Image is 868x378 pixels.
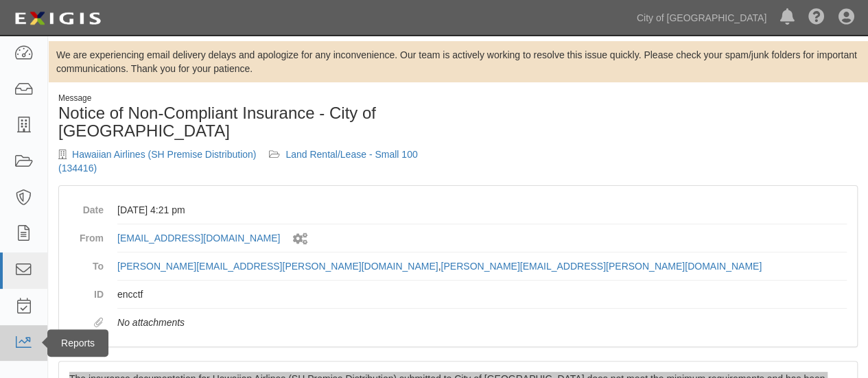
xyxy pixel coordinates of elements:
div: Message [58,93,448,104]
img: logo-5460c22ac91f19d4615b14bd174203de0afe785f0fc80cf4dbbc73dc1793850b.png [10,6,105,31]
a: [EMAIL_ADDRESS][DOMAIN_NAME] [117,233,280,244]
em: No attachments [117,317,185,328]
a: City of [GEOGRAPHIC_DATA] [630,4,773,32]
dt: Date [69,196,104,217]
dt: To [69,252,104,273]
i: Attachments [94,318,104,328]
a: [PERSON_NAME][EMAIL_ADDRESS][PERSON_NAME][DOMAIN_NAME] [441,261,762,272]
dd: encctf [117,281,847,309]
div: Reports [47,329,108,357]
dd: , [117,252,847,281]
dd: [DATE] 4:21 pm [117,196,847,224]
i: Sent by system workflow [293,233,307,245]
a: Land Rental/Lease - Small 100 (134416) [58,149,418,174]
dt: From [69,224,104,245]
div: We are experiencing email delivery delays and apologize for any inconvenience. Our team is active... [48,48,868,75]
a: [PERSON_NAME][EMAIL_ADDRESS][PERSON_NAME][DOMAIN_NAME] [117,261,438,272]
dt: ID [69,281,104,301]
i: Help Center - Complianz [808,10,825,26]
h1: Notice of Non-Compliant Insurance - City of [GEOGRAPHIC_DATA] [58,104,448,141]
a: Hawaiian Airlines (SH Premise Distribution) [72,149,256,160]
